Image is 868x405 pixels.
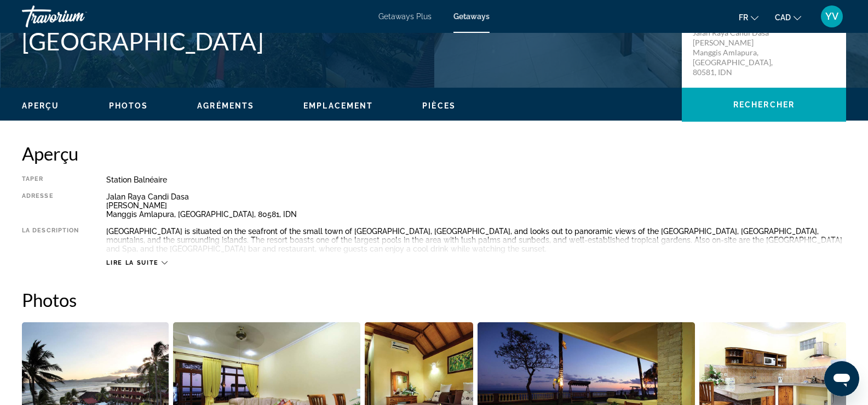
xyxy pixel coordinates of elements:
span: Lire la suite [106,259,158,266]
button: Agréments [197,101,254,111]
p: Jalan Raya Candi Dasa [PERSON_NAME] Manggis Amlapura, [GEOGRAPHIC_DATA], 80581, IDN [693,28,780,77]
a: Travorium [22,2,131,31]
div: Taper [22,175,79,184]
button: User Menu [818,5,846,28]
span: Agréments [197,101,254,110]
h2: Aperçu [22,142,846,164]
span: Photos [109,101,148,110]
div: Jalan Raya Candi Dasa [PERSON_NAME] Manggis Amlapura, [GEOGRAPHIC_DATA], 80581, IDN [106,192,846,219]
div: Adresse [22,192,79,219]
button: Emplacement [303,101,373,111]
div: [GEOGRAPHIC_DATA] is situated on the seafront of the small town of [GEOGRAPHIC_DATA], [GEOGRAPHIC... [106,227,846,253]
h1: [GEOGRAPHIC_DATA] [22,27,671,55]
span: Pièces [422,101,456,110]
div: La description [22,227,79,253]
button: Aperçu [22,101,60,111]
span: Rechercher [733,100,795,109]
a: Getaways Plus [378,12,432,21]
div: Station balnéaire [106,175,846,184]
button: Photos [109,101,148,111]
span: Emplacement [303,101,373,110]
span: Aperçu [22,101,60,110]
h2: Photos [22,289,846,311]
iframe: Button to launch messaging window [824,361,859,396]
span: fr [739,13,748,22]
button: Pièces [422,101,456,111]
button: Lire la suite [106,259,167,267]
span: YV [825,11,838,22]
a: Getaways [453,12,490,21]
span: CAD [775,13,791,22]
button: Rechercher [682,88,846,122]
button: Change currency [775,9,801,25]
button: Change language [739,9,758,25]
